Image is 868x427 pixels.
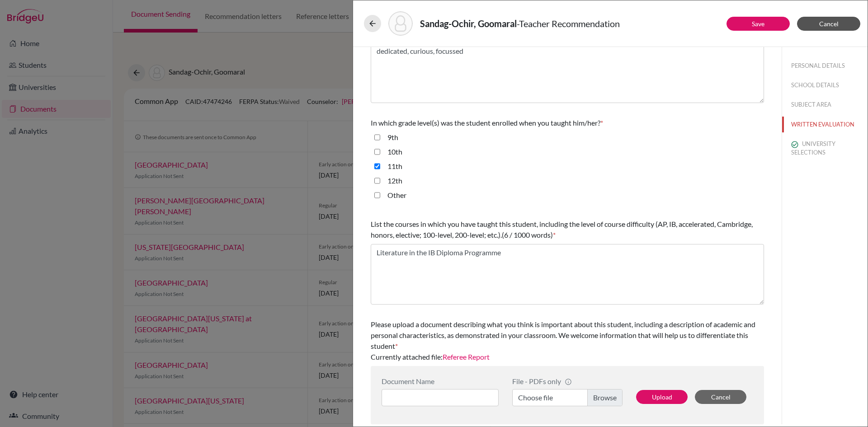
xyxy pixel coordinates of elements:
label: 10th [387,146,402,157]
span: info [565,378,572,385]
label: 12th [387,175,402,186]
div: Document Name [382,377,499,385]
button: PERSONAL DETAILS [782,58,868,74]
div: Currently attached file: [371,315,764,366]
span: (6 / 1000 words) [502,230,553,239]
button: Upload [636,390,688,404]
strong: Sandag-Ochir, Goomaral [420,18,517,29]
div: File - PDFs only [512,377,623,385]
img: check_circle_outline-e4d4ac0f8e9136db5ab2.svg [791,141,798,148]
label: Other [387,190,406,201]
label: 9th [387,132,398,143]
span: In which grade level(s) was the student enrolled when you taught him/her? [371,118,600,127]
button: Cancel [695,390,746,404]
span: List the courses in which you have taught this student, including the level of course difficulty ... [371,220,753,239]
button: SUBJECT AREA [782,97,868,113]
textarea: dedicated, curious, focussed [371,42,764,103]
label: Choose file [512,389,623,406]
a: Referee Report [443,352,490,361]
span: - Teacher Recommendation [517,18,620,29]
label: 11th [387,161,402,172]
button: SCHOOL DETAILS [782,77,868,93]
textarea: Literature in the IB Diploma Programme [371,244,764,305]
span: Please upload a document describing what you think is important about this student, including a d... [371,320,755,350]
button: UNIVERSITY SELECTIONS [782,136,868,160]
button: WRITTEN EVALUATION [782,117,868,132]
